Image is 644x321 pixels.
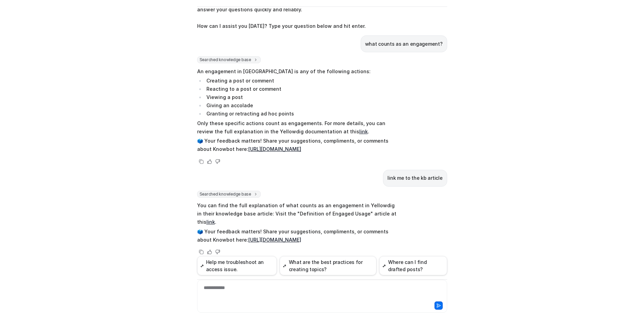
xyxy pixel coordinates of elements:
[206,219,215,225] a: link
[387,174,442,182] p: link me to the kb article
[205,93,398,101] li: Viewing a post
[205,101,398,110] li: Giving an accolade
[197,137,398,153] p: 🗳️ Your feedback matters! Share your suggestions, compliments, or comments about Knowbot here:
[197,191,261,198] span: Searched knowledge base
[365,40,443,48] p: what counts as an engagement?
[197,201,398,226] p: You can find the full explanation of what counts as an engagement in Yellowdig in their knowledge...
[205,110,398,118] li: Granting or retracting ad hoc points
[379,256,447,275] button: Where can I find drafted posts?
[248,146,301,152] a: [URL][DOMAIN_NAME]
[197,56,261,63] span: Searched knowledge base
[205,77,398,85] li: Creating a post or comment
[197,256,277,275] button: Help me troubleshoot an access issue.
[197,228,398,244] p: 🗳️ Your feedback matters! Share your suggestions, compliments, or comments about Knowbot here:
[197,67,398,76] p: An engagement in [GEOGRAPHIC_DATA] is any of the following actions:
[248,237,301,243] a: [URL][DOMAIN_NAME]
[205,85,398,93] li: Reacting to a post or comment
[359,129,368,134] a: link
[280,256,376,275] button: What are the best practices for creating topics?
[197,119,398,136] p: Only these specific actions count as engagements. For more details, you can review the full expla...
